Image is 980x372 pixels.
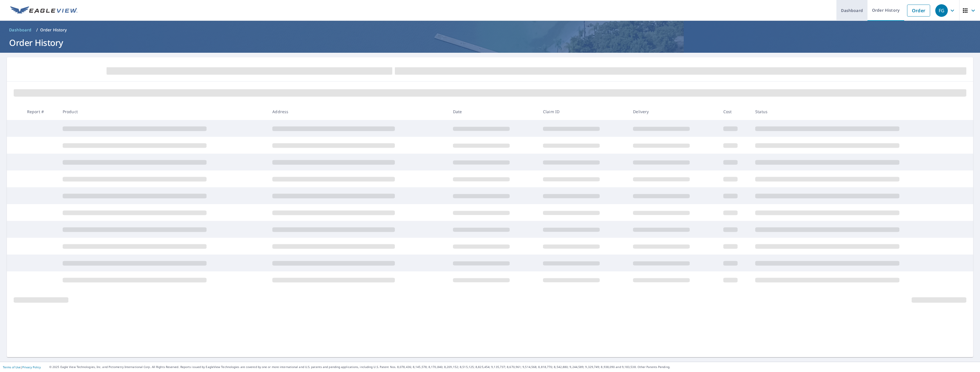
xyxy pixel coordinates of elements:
[10,6,77,15] img: EV Logo
[9,27,32,33] span: Dashboard
[7,25,973,34] nav: breadcrumb
[22,365,41,369] a: Privacy Policy
[36,27,38,33] li: /
[448,103,538,120] th: Date
[7,37,973,48] h1: Order History
[58,103,268,120] th: Product
[49,365,977,369] p: © 2025 Eagle View Technologies, Inc. and Pictometry International Corp. All Rights Reserved. Repo...
[935,4,948,17] div: FG
[3,365,21,369] a: Terms of Use
[268,103,448,120] th: Address
[538,103,628,120] th: Claim ID
[751,103,961,120] th: Status
[23,103,58,120] th: Report #
[907,5,930,17] a: Order
[719,103,751,120] th: Cost
[628,103,718,120] th: Delivery
[3,365,41,369] p: |
[7,25,34,34] a: Dashboard
[40,27,67,33] p: Order History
